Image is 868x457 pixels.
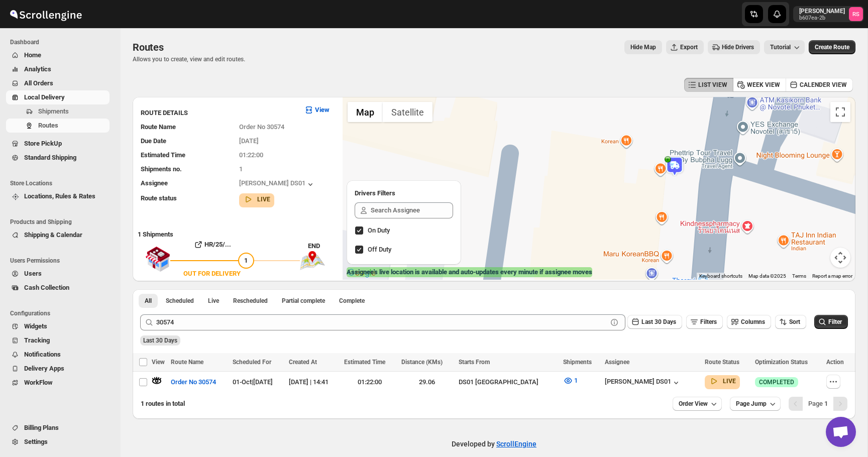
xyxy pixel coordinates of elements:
[557,373,584,389] button: 1
[736,400,767,408] span: Page Jump
[141,400,185,407] span: 1 routes in total
[24,51,41,59] span: Home
[344,359,385,366] span: Estimated Time
[698,81,727,89] span: LIST VIEW
[10,218,114,226] span: Products and Shipping
[401,377,453,387] div: 29.06
[348,102,383,122] button: Show street map
[641,318,676,325] span: Last 30 Days
[204,241,231,248] b: HR/25/...
[605,378,681,388] button: [PERSON_NAME] DS01
[183,269,241,279] div: OUT FOR DELIVERY
[6,48,110,62] button: Home
[257,196,270,203] b: LIVE
[826,359,844,366] span: Action
[770,44,791,51] span: Tutorial
[10,309,114,317] span: Configurations
[809,40,855,54] button: Create Route
[799,15,845,21] p: b607ea-2b
[723,378,736,385] b: LIVE
[24,154,76,161] span: Standard Shipping
[345,267,378,280] a: Open this area in Google Maps (opens a new window)
[679,400,708,408] span: Order View
[563,359,592,366] span: Shipments
[800,81,847,89] span: CALENDER VIEW
[171,377,216,387] span: Order No 30574
[10,179,114,187] span: Store Locations
[764,40,805,54] button: Tutorial
[239,179,315,189] button: [PERSON_NAME] DS01
[24,231,82,239] span: Shipping & Calendar
[6,104,110,119] button: Shipments
[6,421,110,435] button: Billing Plans
[6,228,110,242] button: Shipping & Calendar
[574,377,578,384] span: 1
[6,319,110,333] button: Widgets
[233,378,273,386] span: 01-Oct | [DATE]
[141,137,166,145] span: Due Date
[24,93,65,101] span: Local Delivery
[239,137,259,145] span: [DATE]
[166,297,194,305] span: Scheduled
[789,318,800,325] span: Sort
[24,424,59,431] span: Billing Plans
[759,378,794,386] span: COMPLETED
[244,257,248,264] span: 1
[355,188,453,198] h2: Drivers Filters
[852,11,859,18] text: RS
[627,315,682,329] button: Last 30 Days
[315,106,330,113] b: View
[708,40,760,54] button: Hide Drivers
[133,225,173,238] b: 1 Shipments
[741,318,765,325] span: Columns
[24,192,95,200] span: Locations, Rules & Rates
[8,2,83,27] img: ScrollEngine
[239,165,243,173] span: 1
[700,318,717,325] span: Filters
[6,281,110,295] button: Cash Collection
[605,359,629,366] span: Assignee
[6,348,110,362] button: Notifications
[145,297,152,305] span: All
[38,107,69,115] span: Shipments
[666,40,704,54] button: Export
[830,248,850,268] button: Map camera controls
[815,43,849,51] span: Create Route
[673,397,722,411] button: Order View
[344,377,395,387] div: 01:22:00
[141,179,168,187] span: Assignee
[345,267,378,280] img: Google
[165,374,222,390] button: Order No 30574
[133,55,245,63] p: Allows you to create, view and edit routes.
[371,202,453,218] input: Search Assignee
[208,297,219,305] span: Live
[289,377,338,387] div: [DATE] | 14:41
[814,315,848,329] button: Filter
[143,337,177,344] span: Last 30 Days
[298,102,336,118] button: View
[24,365,64,372] span: Delivery Apps
[24,284,69,291] span: Cash Collection
[10,38,114,46] span: Dashboard
[808,400,828,407] span: Page
[452,439,536,449] p: Developed by
[496,440,536,448] a: ScrollEngine
[812,273,852,279] a: Report a map error
[6,62,110,76] button: Analytics
[624,40,662,54] button: Map action label
[705,359,739,366] span: Route Status
[139,294,158,308] button: All routes
[24,438,48,445] span: Settings
[6,435,110,449] button: Settings
[459,377,557,387] div: DS01 [GEOGRAPHIC_DATA]
[459,359,490,366] span: Starts From
[339,297,365,305] span: Complete
[849,7,863,21] span: Romil Seth
[786,78,853,92] button: CALENDER VIEW
[755,359,808,366] span: Optimization Status
[709,376,736,386] button: LIVE
[6,333,110,348] button: Tracking
[133,41,164,53] span: Routes
[684,78,733,92] button: LIST VIEW
[152,359,165,366] span: View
